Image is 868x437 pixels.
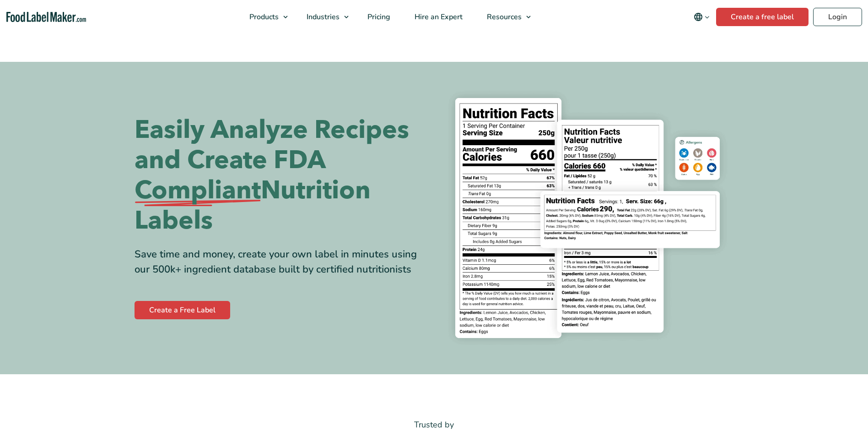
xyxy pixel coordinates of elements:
span: Pricing [365,12,391,22]
div: Save time and money, create your own label in minutes using our 500k+ ingredient database built b... [135,247,427,277]
span: Industries [304,12,340,22]
span: Compliant [135,175,261,206]
a: Create a Free Label [135,301,230,319]
h1: Easily Analyze Recipes and Create FDA Nutrition Labels [135,115,427,236]
a: Login [813,8,862,26]
button: Change language [687,8,716,26]
a: Food Label Maker homepage [6,12,86,22]
span: Hire an Expert [412,12,464,22]
p: Trusted by [135,418,734,432]
a: Create a free label [716,8,809,26]
span: Resources [484,12,523,22]
span: Products [247,12,280,22]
